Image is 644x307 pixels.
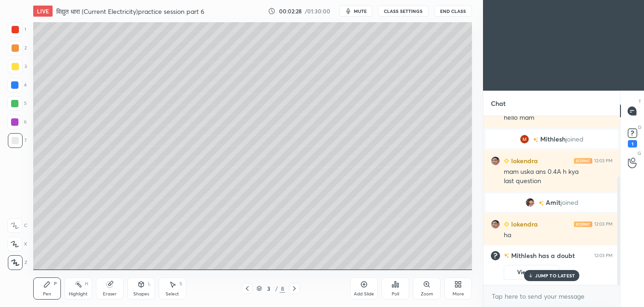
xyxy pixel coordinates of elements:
div: L [148,282,151,286]
div: hello mam [504,113,613,123]
div: Pen [43,292,51,296]
div: Z [8,255,27,270]
div: 12:03 PM [594,221,613,227]
div: 6 [7,115,27,129]
button: End Class [434,6,472,17]
div: 3 [264,286,273,291]
div: 8 [280,284,285,293]
div: 5 [7,96,27,111]
div: Highlight [69,292,88,296]
div: C [7,218,27,233]
div: 12:03 PM [594,253,613,258]
div: X [7,237,27,252]
div: ha [504,231,613,240]
h4: विद्युत धारा (Current Electricity)practice session part 6 [56,7,204,16]
div: Zoom [421,292,433,296]
img: 3 [525,198,535,207]
div: last question [504,177,613,186]
div: mam uska ans 0.4A h kya [504,167,613,177]
div: 3 [8,59,27,74]
div: S [179,282,182,286]
span: joined [561,199,578,206]
img: 17963b32a8114a8eaca756b508a36ab1.jpg [491,156,500,166]
div: / [275,286,278,291]
div: Add Slide [354,292,374,296]
div: 4 [7,78,27,92]
img: iconic-light.a09c19a4.png [574,158,592,164]
div: 7 [8,133,27,148]
button: View doubt [504,265,559,280]
div: Shapes [133,292,149,296]
span: Amit [546,199,561,206]
div: More [453,292,464,296]
img: Learner_Badge_beginner_1_8b307cf2a0.svg [504,221,509,227]
img: Learner_Badge_beginner_1_8b307cf2a0.svg [504,158,509,164]
div: 1 [8,22,26,37]
div: 2 [8,41,27,55]
img: no-rating-badge.077c3623.svg [533,137,538,142]
img: iconic-light.a09c19a4.png [574,221,592,227]
p: JUMP TO LATEST [535,273,575,278]
div: LIVE [33,6,53,17]
img: 17963b32a8114a8eaca756b508a36ab1.jpg [491,220,500,229]
div: grid [483,116,620,285]
span: has a doubt [537,252,575,260]
span: mute [354,8,367,14]
span: joined [566,135,584,143]
img: no-rating-badge.077c3623.svg [504,252,509,260]
div: H [85,282,88,286]
span: Mithlesh [540,135,566,143]
div: Poll [392,292,399,296]
div: P [54,282,57,286]
img: no-rating-badge.077c3623.svg [538,201,544,206]
div: Eraser [103,292,117,296]
button: mute [339,6,372,17]
h6: lokendra [509,156,538,166]
h6: Mithlesh [509,252,537,260]
div: 1 [628,140,637,147]
h6: lokendra [509,219,538,229]
img: 3 [520,135,529,144]
p: Chat [483,91,513,116]
div: 12:03 PM [594,158,613,164]
button: CLASS SETTINGS [378,6,429,17]
p: T [638,98,641,105]
p: G [638,150,641,157]
div: Select [166,292,179,296]
p: D [638,124,641,131]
